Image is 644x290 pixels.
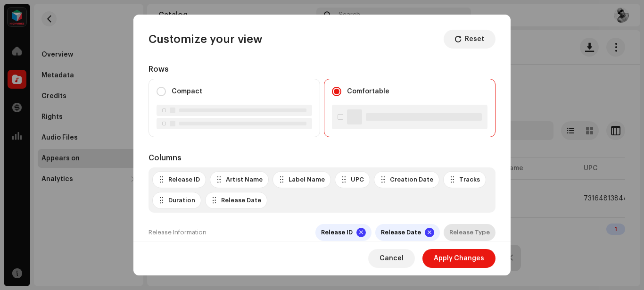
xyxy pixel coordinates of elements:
[381,229,421,236] div: Release Date
[149,32,263,47] div: Customize your view
[149,64,495,75] div: Rows
[465,30,484,49] span: Reset
[149,152,495,164] div: Columns
[444,30,495,49] button: Reset
[347,86,389,97] label: Comfortable
[149,224,206,241] div: Release Information
[368,249,415,268] button: Cancel
[221,197,261,204] div: Release Date
[226,176,263,183] div: Artist Name
[380,249,404,268] span: Cancel
[459,176,480,183] div: Tracks
[168,197,195,204] div: Duration
[321,229,353,236] div: Release ID
[172,86,202,97] label: Compact
[289,176,325,183] div: Label Name
[449,229,490,236] div: Release Type
[422,249,495,268] button: Apply Changes
[351,176,364,183] div: UPC
[390,176,433,183] div: Creation Date
[434,249,484,268] span: Apply Changes
[168,176,200,183] div: Release ID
